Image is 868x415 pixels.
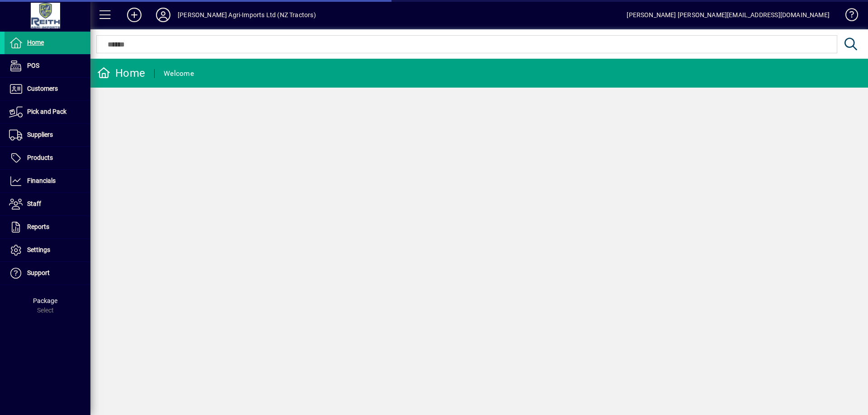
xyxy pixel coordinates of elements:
a: Staff [5,193,90,215]
span: Staff [27,200,41,207]
a: Products [5,147,90,169]
button: Profile [149,7,178,23]
span: Financials [27,177,56,184]
span: Settings [27,246,50,253]
span: POS [27,62,39,69]
span: Pick and Pack [27,108,66,115]
a: Knowledge Base [839,2,857,31]
a: Support [5,262,90,284]
span: Package [33,297,57,304]
span: Suppliers [27,131,53,138]
span: Products [27,154,53,161]
span: Home [27,39,44,46]
a: Customers [5,78,90,100]
span: Customers [27,85,58,92]
a: Settings [5,239,90,261]
span: Support [27,269,50,276]
a: Reports [5,216,90,238]
span: Reports [27,223,49,230]
a: Financials [5,170,90,192]
div: Home [97,66,145,80]
a: Pick and Pack [5,101,90,123]
div: [PERSON_NAME] [PERSON_NAME][EMAIL_ADDRESS][DOMAIN_NAME] [627,8,830,22]
div: [PERSON_NAME] Agri-Imports Ltd (NZ Tractors) [178,8,316,22]
a: POS [5,55,90,77]
a: Suppliers [5,124,90,146]
div: Welcome [164,66,194,81]
button: Add [120,7,149,23]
